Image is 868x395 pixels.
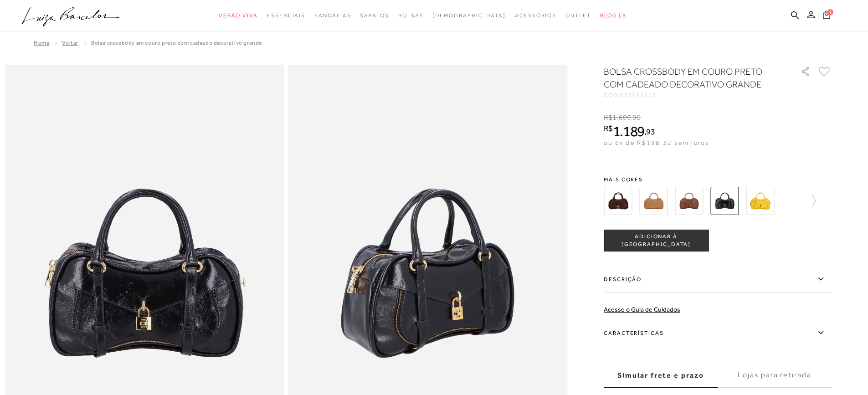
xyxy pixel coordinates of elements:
a: noSubCategoriesText [432,7,506,24]
a: Home [34,40,49,46]
a: categoryNavScreenReaderText [515,7,556,24]
span: Outlet [565,12,591,19]
label: Lojas para retirada [718,363,832,388]
span: 1.699 [612,113,631,122]
span: Bolsas [398,12,424,19]
a: categoryNavScreenReaderText [398,7,424,24]
i: , [644,128,655,136]
span: 1 [827,9,833,15]
i: R$ [604,113,612,122]
a: categoryNavScreenReaderText [565,7,591,24]
label: Descrição [604,266,832,292]
i: R$ [604,124,613,133]
span: BOLSA CROSSBODY EM COURO PRETO COM CADEADO DECORATIVO GRANDE [91,40,262,46]
img: BOLSA CROSSBODY EM CAMURÇA CAFÉ COM CADEADO DECORATIVO GRANDE [604,187,632,215]
span: Acessórios [515,12,556,19]
a: categoryNavScreenReaderText [219,7,258,24]
span: 90 [632,113,641,122]
img: BOLSA CROSSBODY EM COURO CAFÉ COM CADEADO DECORATIVO GRANDE [675,187,703,215]
a: categoryNavScreenReaderText [267,7,305,24]
span: ou 6x de R$198,32 sem juros [604,139,709,146]
a: BLOG LB [600,7,627,24]
a: categoryNavScreenReaderText [360,7,389,24]
img: BOLSA GRANDE EM COURO AMARELO HONEY COM CADEADO DECORATIVO E ALÇA CROSSBODY [746,187,774,215]
span: Essenciais [267,12,305,19]
button: ADICIONAR À [GEOGRAPHIC_DATA] [604,230,709,251]
span: Verão Viva [219,12,258,19]
a: categoryNavScreenReaderText [314,7,351,24]
img: BOLSA CROSSBODY EM COURO PRETO COM CADEADO DECORATIVO GRANDE [710,187,739,215]
span: 777711317 [620,92,657,98]
span: ADICIONAR À [GEOGRAPHIC_DATA] [604,233,708,249]
span: 93 [646,127,655,136]
h1: BOLSA CROSSBODY EM COURO PRETO COM CADEADO DECORATIVO GRANDE [604,65,775,91]
a: Voltar [62,40,78,46]
span: Sapatos [360,12,389,19]
span: Mais cores [604,177,832,182]
span: 1.189 [613,123,645,139]
span: [DEMOGRAPHIC_DATA] [432,12,506,19]
span: Sandálias [314,12,351,19]
div: CÓD: [604,92,786,98]
i: , [631,113,641,122]
img: BOLSA CROSSBODY EM CAMURÇA CARAMELO COM CADEADO DECORATIVO GRANDE [639,187,668,215]
span: BLOG LB [600,12,627,19]
a: Acesse o Guia de Cuidados [604,306,680,313]
button: 1 [820,10,833,22]
label: Simular frete e prazo [604,363,718,388]
label: Características [604,320,832,346]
